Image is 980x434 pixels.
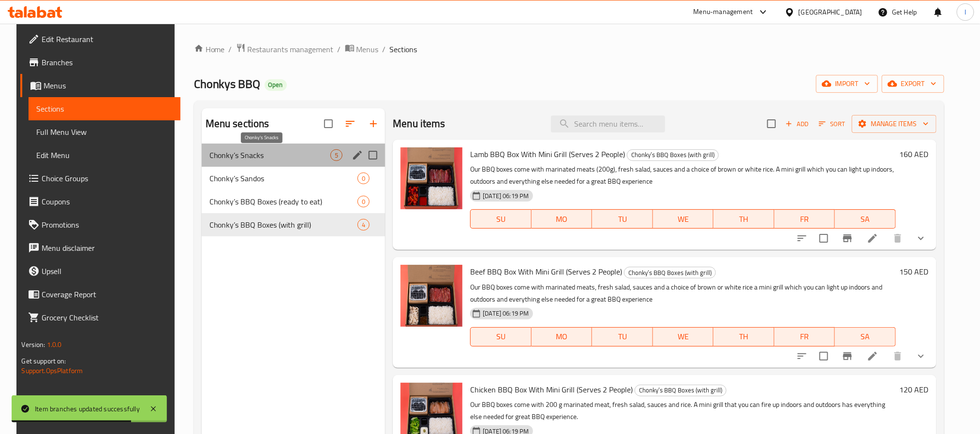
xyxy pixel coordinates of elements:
[35,404,140,414] div: Item branches updated successfully
[36,149,172,161] span: Edit Menu
[900,147,929,161] h6: 160 AED
[886,227,909,250] button: delete
[782,116,813,131] span: Add item
[836,227,859,250] button: Branch-specific-item
[42,33,172,45] span: Edit Restaurant
[20,236,180,260] a: Menu disclaimer
[194,73,261,95] span: Chonkys BBQ
[479,309,533,318] span: [DATE] 06:19 PM
[20,283,180,306] a: Coverage Report
[21,364,83,377] a: Support.OpsPlatform
[20,28,180,51] a: Edit Restaurant
[592,209,653,229] button: TU
[867,350,878,362] a: Edit menu item
[761,114,782,134] span: Select section
[194,43,225,55] a: Home
[475,212,527,226] span: SU
[852,115,936,133] button: Manage items
[824,78,870,90] span: import
[470,382,633,397] span: Chicken BBQ Box With Mini Grill (Serves 2 People)
[470,209,531,229] button: SU
[839,330,891,344] span: SA
[782,116,813,131] button: Add
[42,219,172,231] span: Promotions
[836,345,859,368] button: Branch-specific-item
[657,330,710,344] span: WE
[867,232,878,244] a: Edit menu item
[202,140,386,240] nav: Menu sections
[624,267,715,278] span: Chonky’s BBQ Boxes (with grill)
[814,228,834,248] span: Select to update
[20,167,180,190] a: Choice Groups
[470,264,622,279] span: Beef BBQ Box With Mini Grill (Serves 2 People)
[694,6,753,18] div: Menu-management
[470,327,531,347] button: SU
[358,220,369,230] span: 4
[717,212,770,226] span: TH
[236,43,334,56] a: Restaurants management
[358,197,369,206] span: 0
[817,116,848,131] button: Sort
[209,173,358,184] div: Chonky’s Sandos
[21,355,66,367] span: Get support on:
[20,51,180,74] a: Branches
[42,196,172,207] span: Coupons
[816,75,878,93] button: import
[596,330,649,344] span: TU
[535,212,588,226] span: MO
[383,43,386,55] li: /
[42,173,172,184] span: Choice Groups
[357,173,370,184] div: items
[915,350,927,362] svg: Show Choices
[790,227,814,250] button: sort-choices
[657,212,710,226] span: WE
[401,265,462,327] img: Beef BBQ Box With Mini Grill (Serves 2 People)
[202,167,386,190] div: Chonky’s Sandos0
[551,116,665,132] input: search
[814,346,834,366] span: Select to update
[627,149,719,161] div: Chonky’s BBQ Boxes (with grill)
[345,43,379,56] a: Menus
[860,118,929,130] span: Manage items
[202,213,386,236] div: Chonky’s BBQ Boxes (with grill)4
[774,209,835,229] button: FR
[713,209,774,229] button: TH
[813,116,852,131] span: Sort items
[532,209,592,229] button: MO
[390,43,417,55] span: Sections
[535,330,588,344] span: MO
[900,383,929,396] h6: 120 AED
[36,126,172,138] span: Full Menu View
[42,265,172,277] span: Upsell
[839,212,891,226] span: SA
[42,312,172,323] span: Grocery Checklist
[635,385,726,396] span: Chonky’s BBQ Boxes (with grill)
[42,289,172,300] span: Coverage Report
[356,43,379,55] span: Menus
[209,196,358,207] span: Chonky’s BBQ Boxes (ready to eat)
[624,267,716,278] div: Chonky’s BBQ Boxes (with grill)
[20,306,180,329] a: Grocery Checklist
[229,43,232,55] li: /
[470,281,895,305] p: Our BBQ boxes come with marinated meats, fresh salad, sauces and a choice of brown or white rice ...
[265,81,287,89] span: Open
[717,330,770,344] span: TH
[965,7,966,17] span: I
[470,399,895,423] p: Our BBQ boxes come with 200 g marinated meat, fresh salad, sauces and rice. A mini grill that you...
[209,219,358,231] span: Chonky’s BBQ Boxes (with grill)
[909,227,933,250] button: show more
[357,219,370,231] div: items
[29,97,180,120] a: Sections
[47,338,62,351] span: 1.0.0
[393,116,445,131] h2: Menu items
[331,151,342,160] span: 5
[194,43,944,56] nav: breadcrumb
[29,144,180,167] a: Edit Menu
[265,79,287,91] div: Open
[713,327,774,347] button: TH
[819,118,846,130] span: Sort
[635,385,727,396] div: Chonky’s BBQ Boxes (with grill)
[835,209,895,229] button: SA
